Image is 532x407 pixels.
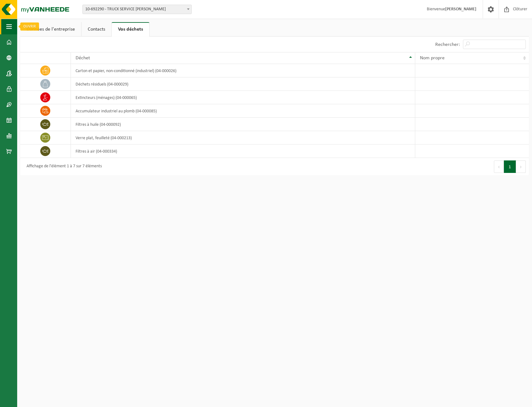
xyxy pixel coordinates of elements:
[20,22,81,37] a: Données de l'entreprise
[112,22,149,37] a: Vos déchets
[23,161,102,172] div: Affichage de l'élément 1 à 7 sur 7 éléments
[82,5,192,14] span: 10-692290 - TRUCK SERVICE SEBASTIAN - MELEN - MELEN
[83,5,191,14] span: 10-692290 - TRUCK SERVICE SEBASTIAN - MELEN - MELEN
[81,22,111,37] a: Contacts
[71,145,416,158] td: filtres à air (04-000334)
[71,91,416,104] td: extincteurs (ménages) (04-000065)
[494,160,504,173] button: Previous
[504,160,516,173] button: 1
[435,42,460,47] label: Rechercher:
[71,131,416,145] td: verre plat, feuilleté (04-000213)
[76,56,90,61] span: Déchet
[71,104,416,118] td: accumulateur industriel au plomb (04-000085)
[445,7,476,12] strong: [PERSON_NAME]
[71,64,416,77] td: carton et papier, non-conditionné (industriel) (04-000026)
[71,77,416,91] td: déchets résiduels (04-000029)
[516,160,526,173] button: Next
[71,118,416,131] td: filtres à huile (04-000092)
[420,56,445,61] span: Nom propre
